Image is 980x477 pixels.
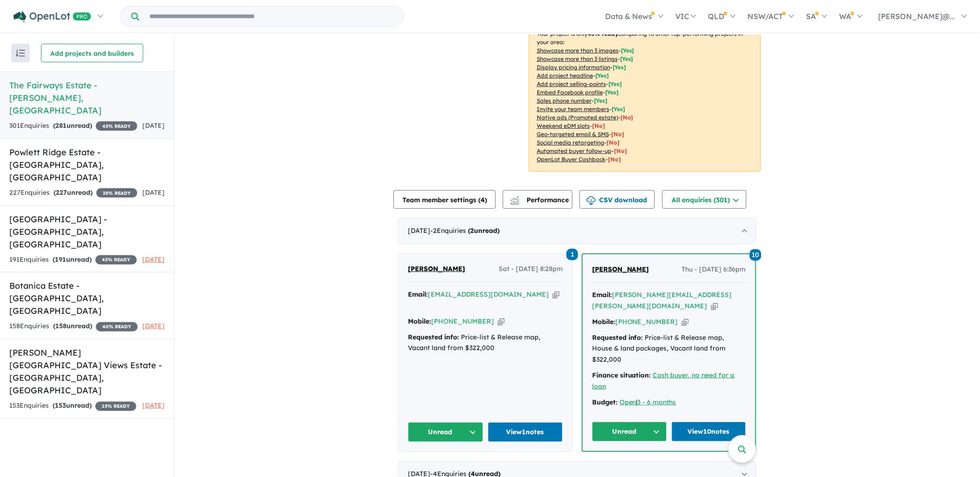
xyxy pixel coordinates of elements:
[9,346,165,397] h5: [PERSON_NAME][GEOGRAPHIC_DATA] Views Estate - [GEOGRAPHIC_DATA] , [GEOGRAPHIC_DATA]
[16,50,25,57] img: sort.svg
[13,11,91,23] img: Openlot PRO Logo White
[53,401,92,410] strong: ( unread)
[142,121,165,130] span: [DATE]
[142,322,165,330] span: [DATE]
[592,422,667,442] button: Unread
[96,322,138,331] span: 40 % READY
[592,122,605,129] span: [No]
[592,264,649,275] a: [PERSON_NAME]
[428,290,549,298] a: [EMAIL_ADDRESS][DOMAIN_NAME]
[53,322,92,330] strong: ( unread)
[594,97,607,104] span: [ Yes ]
[55,255,66,264] span: 191
[613,64,626,71] span: [ Yes ]
[398,218,756,244] div: [DATE]
[470,226,474,235] span: 2
[592,397,746,408] div: |
[41,44,143,62] button: Add projects and builders
[537,72,593,79] u: Add project headline
[537,156,606,163] u: OpenLot Buyer Cashback
[615,318,678,326] a: [PHONE_NUMBER]
[537,64,610,71] u: Display pricing information
[592,291,612,299] strong: Email:
[95,402,136,411] span: 15 % READY
[682,317,689,327] button: Copy
[537,80,606,87] u: Add project selling-points
[529,22,761,172] p: Your project is only comparing to other top-performing projects in your area: - - - - - - - - - -...
[53,188,93,197] strong: ( unread)
[605,89,619,96] span: [ Yes ]
[607,139,620,146] span: [No]
[614,147,627,154] span: [No]
[95,255,137,265] span: 45 % READY
[9,120,137,132] div: 301 Enquir ies
[537,114,618,121] u: Native ads (Promoted estate)
[537,147,612,154] u: Automated buyer follow-up
[9,146,165,184] h5: Powlett Ridge Estate - [GEOGRAPHIC_DATA] , [GEOGRAPHIC_DATA]
[592,318,615,326] strong: Mobile:
[430,226,500,235] span: - 2 Enquir ies
[503,190,573,209] button: Performance
[537,139,604,146] u: Social media retargeting
[408,265,465,273] span: [PERSON_NAME]
[608,80,622,87] span: [ Yes ]
[537,47,619,54] u: Showcase more than 3 images
[498,317,505,326] button: Copy
[55,121,67,130] span: 281
[672,422,747,442] a: View10notes
[537,89,603,96] u: Embed Facebook profile
[55,322,67,330] span: 158
[9,213,165,251] h5: [GEOGRAPHIC_DATA] - [GEOGRAPHIC_DATA] , [GEOGRAPHIC_DATA]
[595,72,609,79] span: [ Yes ]
[9,279,165,317] h5: Botanica Estate - [GEOGRAPHIC_DATA] , [GEOGRAPHIC_DATA]
[53,121,92,130] strong: ( unread)
[393,190,496,209] button: Team member settings (4)
[592,371,651,379] strong: Finance situation:
[592,333,643,342] strong: Requested info:
[9,79,165,117] h5: The Fairways Estate - [PERSON_NAME] , [GEOGRAPHIC_DATA]
[620,114,633,121] span: [No]
[620,398,636,406] a: Open
[567,249,578,260] span: 1
[592,398,618,406] strong: Budget:
[408,333,459,341] strong: Requested info:
[53,255,92,264] strong: ( unread)
[431,317,494,325] a: [PHONE_NUMBER]
[141,7,402,26] input: Try estate name, suburb, builder or developer
[9,400,136,411] div: 153 Enquir ies
[9,187,137,199] div: 227 Enquir ies
[537,122,590,129] u: Weekend eDM slots
[9,254,137,265] div: 191 Enquir ies
[511,196,519,201] img: line-chart.svg
[468,226,500,235] strong: ( unread)
[480,196,485,204] span: 4
[142,188,165,197] span: [DATE]
[608,156,621,163] span: [No]
[592,265,649,273] span: [PERSON_NAME]
[408,422,483,442] button: Unread
[592,291,732,310] a: [PERSON_NAME][EMAIL_ADDRESS][PERSON_NAME][DOMAIN_NAME]
[750,249,761,261] span: 10
[488,422,563,442] a: View1notes
[408,317,431,325] strong: Mobile:
[55,401,66,410] span: 153
[537,131,609,138] u: Geo-targeted email & SMS
[682,264,746,275] span: Thu - [DATE] 6:36pm
[621,47,634,54] span: [ Yes ]
[662,190,747,209] button: All enquiries (301)
[592,371,735,391] a: Cash buyer, no need for a loan
[408,264,465,275] a: [PERSON_NAME]
[142,255,165,264] span: [DATE]
[620,55,633,62] span: [ Yes ]
[537,106,609,113] u: Invite your team members
[537,97,592,104] u: Sales phone number
[638,398,676,406] a: 3 - 6 months
[567,248,578,260] a: 1
[612,106,625,113] span: [ Yes ]
[537,55,618,62] u: Showcase more than 3 listings
[96,188,137,198] span: 35 % READY
[142,401,165,410] span: [DATE]
[56,188,67,197] span: 227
